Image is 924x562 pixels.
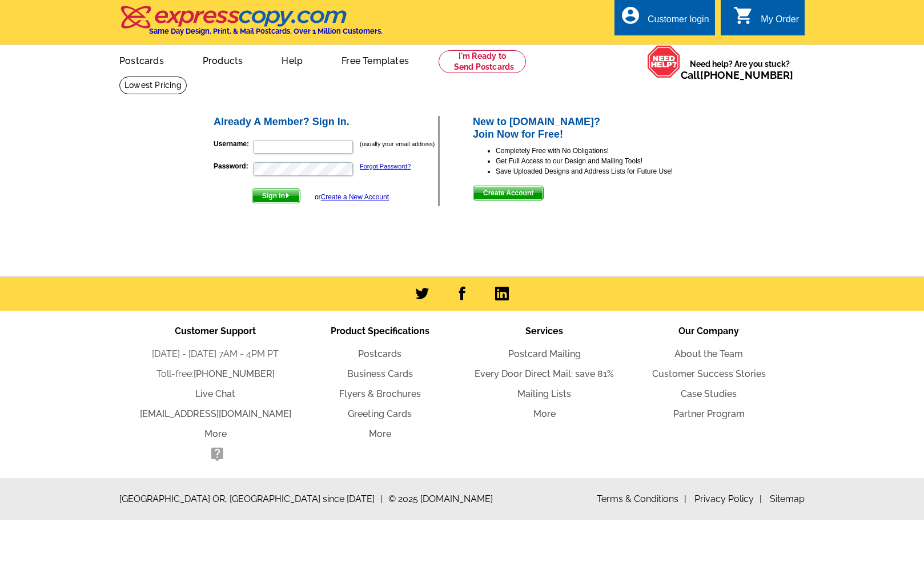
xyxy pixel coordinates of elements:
a: Postcards [101,46,182,73]
a: About the Team [674,348,743,359]
button: Create Account [473,186,544,200]
a: Products [184,46,262,73]
a: Every Door Direct Mail: save 81% [475,368,614,379]
a: Greeting Cards [348,408,412,419]
span: Our Company [678,326,739,336]
a: Free Templates [323,46,427,73]
a: Postcards [358,348,401,359]
div: or [315,192,389,202]
a: Privacy Policy [694,493,762,504]
a: Help [263,46,321,73]
label: Password: [214,161,252,171]
span: Product Specifications [331,326,429,336]
i: shopping_cart [733,5,754,26]
a: Flyers & Brochures [339,388,421,399]
button: Sign In [252,188,300,203]
label: Username: [214,139,252,149]
a: [PHONE_NUMBER] [194,368,275,379]
li: [DATE] - [DATE] 7AM - 4PM PT [133,347,298,361]
a: Create a New Account [321,193,389,201]
span: Call [681,69,793,81]
li: Toll-free: [133,367,298,381]
a: Business Cards [347,368,413,379]
a: Live Chat [195,388,235,399]
li: Save Uploaded Designs and Address Lists for Future Use! [496,166,712,176]
a: More [369,428,391,439]
a: Partner Program [673,408,745,419]
a: More [533,408,556,419]
span: Create Account [473,186,543,200]
h4: Same Day Design, Print, & Mail Postcards. Over 1 Million Customers. [149,27,383,35]
li: Get Full Access to our Design and Mailing Tools! [496,156,712,166]
span: Customer Support [175,326,256,336]
small: (usually your email address) [360,140,435,147]
a: Case Studies [681,388,737,399]
span: Need help? Are you stuck? [681,58,799,81]
h2: New to [DOMAIN_NAME]? Join Now for Free! [473,116,712,140]
i: account_circle [620,5,641,26]
a: Terms & Conditions [597,493,686,504]
a: [PHONE_NUMBER] [700,69,793,81]
a: shopping_cart My Order [733,13,799,27]
h2: Already A Member? Sign In. [214,116,438,129]
div: My Order [761,14,799,30]
span: Sign In [252,189,300,203]
span: © 2025 [DOMAIN_NAME] [388,492,493,506]
a: Customer Success Stories [652,368,766,379]
div: Customer login [648,14,709,30]
a: Same Day Design, Print, & Mail Postcards. Over 1 Million Customers. [119,14,383,35]
span: [GEOGRAPHIC_DATA] OR, [GEOGRAPHIC_DATA] since [DATE] [119,492,383,506]
img: button-next-arrow-white.png [285,193,290,198]
a: More [204,428,227,439]
a: Mailing Lists [517,388,571,399]
a: Forgot Password? [360,163,411,170]
img: help [647,45,681,78]
span: Services [525,326,563,336]
a: Sitemap [770,493,805,504]
li: Completely Free with No Obligations! [496,146,712,156]
a: account_circle Customer login [620,13,709,27]
a: Postcard Mailing [508,348,581,359]
a: [EMAIL_ADDRESS][DOMAIN_NAME] [140,408,291,419]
